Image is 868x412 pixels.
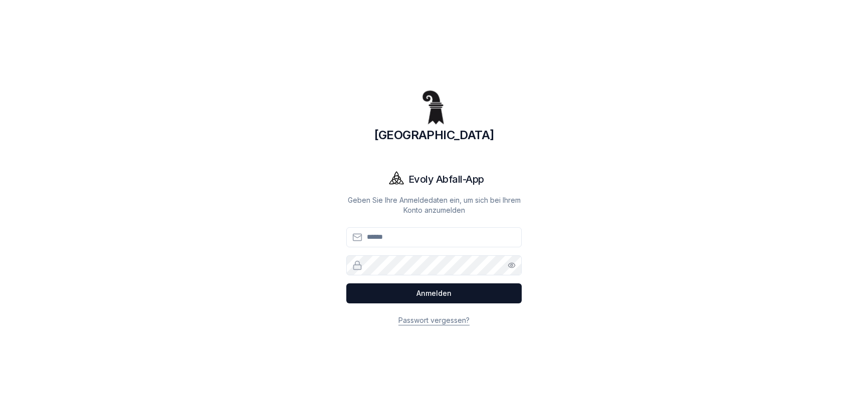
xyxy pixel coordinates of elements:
button: Anmelden [346,283,522,303]
h1: Evoly Abfall-App [408,172,484,186]
img: Evoly Logo [384,167,408,191]
h1: [GEOGRAPHIC_DATA] [346,127,522,143]
img: Basel Logo [410,81,458,129]
p: Geben Sie Ihre Anmeldedaten ein, um sich bei Ihrem Konto anzumelden [346,195,522,215]
a: Passwort vergessen? [398,316,470,324]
